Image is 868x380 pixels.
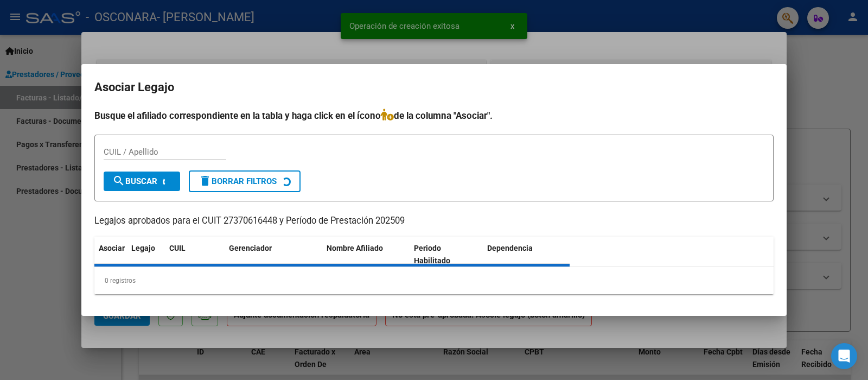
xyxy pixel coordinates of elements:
span: Asociar [99,244,125,252]
div: Open Intercom Messenger [831,343,857,369]
datatable-header-cell: Asociar [94,237,127,273]
span: CUIL [169,244,186,252]
h2: Asociar Legajo [94,77,774,98]
h4: Busque el afiliado correspondiente en la tabla y haga click en el ícono de la columna "Asociar". [94,109,774,123]
p: Legajos aprobados para el CUIT 27370616448 y Período de Prestación 202509 [94,214,774,228]
mat-icon: delete [199,174,212,187]
span: Nombre Afiliado [327,244,383,252]
datatable-header-cell: Gerenciador [225,237,322,273]
span: Buscar [112,176,157,186]
div: 0 registros [94,267,774,294]
datatable-header-cell: CUIL [165,237,225,273]
button: Borrar Filtros [189,170,301,192]
span: Legajo [131,244,155,252]
datatable-header-cell: Periodo Habilitado [410,237,483,273]
mat-icon: search [112,174,125,187]
datatable-header-cell: Nombre Afiliado [322,237,410,273]
span: Borrar Filtros [199,176,277,186]
datatable-header-cell: Legajo [127,237,165,273]
span: Gerenciador [229,244,272,252]
datatable-header-cell: Dependencia [483,237,570,273]
span: Periodo Habilitado [414,244,450,265]
button: Buscar [104,172,180,191]
span: Dependencia [487,244,533,252]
